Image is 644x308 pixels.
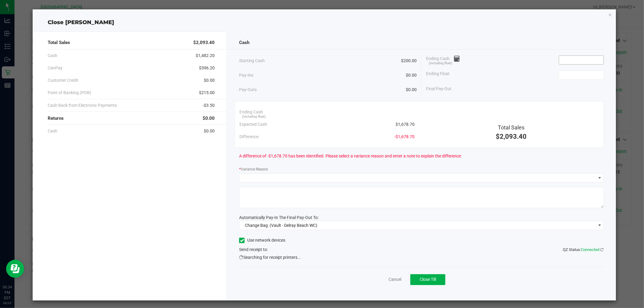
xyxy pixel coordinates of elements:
[239,247,268,252] span: Send receipt to:
[33,18,616,27] div: Close [PERSON_NAME]
[48,39,70,46] span: Total Sales
[396,121,415,128] span: $1,678.70
[48,102,117,109] span: Cash Back from Electronic Payments
[203,102,215,109] span: -$3.50
[496,133,527,140] span: $2,093.40
[199,65,215,71] span: $396.20
[239,254,301,261] span: Searching for receipt printers...
[239,153,462,159] span: A difference of -$1,678.70 has been identified. Please select a variance reason and enter a note ...
[426,86,451,92] span: Final Pay-Out
[48,90,91,96] span: Point of Banking (POB)
[239,72,253,78] span: Pay-Ins
[401,58,417,64] span: $200.00
[426,56,460,65] span: Ending Cash
[193,39,215,46] span: $2,093.40
[239,215,319,220] span: Automatically Pay-In The Final Pay-Out To:
[239,39,249,46] span: Cash
[242,114,266,119] span: (including float)
[406,87,417,93] span: $0.00
[410,274,445,285] button: Close Till
[239,167,268,172] label: Variance Reason
[239,109,263,115] span: Ending Cash
[239,121,267,128] span: Expected Cash
[239,58,265,64] span: Starting Cash
[239,87,257,93] span: Pay-Outs
[426,71,450,80] span: Ending Float
[48,77,78,84] span: Customer Credit
[239,237,285,243] label: Use network devices
[203,115,215,122] span: $0.00
[245,223,268,228] span: Change Bag
[199,90,215,96] span: $215.00
[498,124,524,131] span: Total Sales
[48,128,57,134] span: Cash
[270,223,317,228] span: (Vault - Delray Beach WC)
[204,128,215,134] span: $0.00
[196,52,215,59] span: $1,482.20
[48,112,215,125] div: Returns
[394,134,415,140] span: -$1,678.70
[563,247,604,252] span: QZ Status:
[389,276,401,283] a: Cancel
[429,61,452,66] span: (including float)
[420,277,436,282] span: Close Till
[48,52,57,59] span: Cash
[48,65,62,71] span: CanPay
[581,247,600,252] span: Connected
[6,260,24,278] iframe: Resource center
[239,134,258,140] span: Difference
[406,72,417,78] span: $0.00
[204,77,215,84] span: $0.00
